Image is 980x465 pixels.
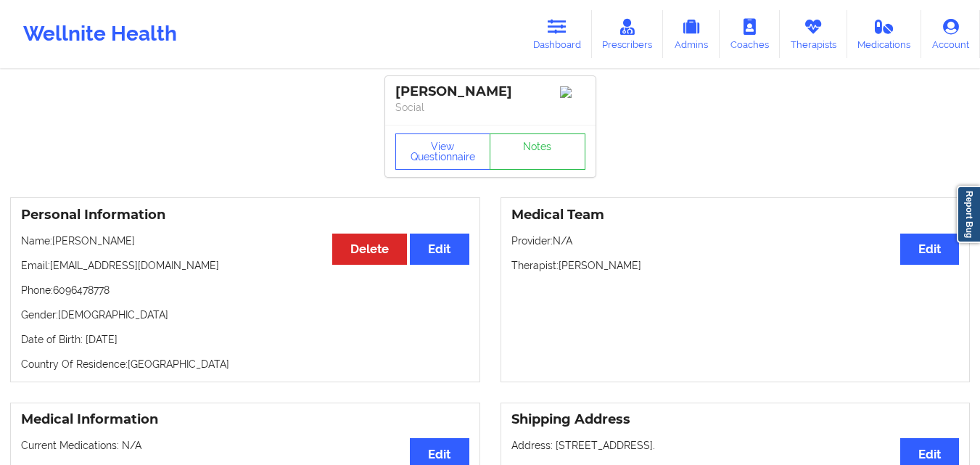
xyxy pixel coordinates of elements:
[921,10,980,58] a: Account
[511,234,960,248] p: Provider: N/A
[490,133,585,170] a: Notes
[847,10,922,58] a: Medications
[21,308,469,322] p: Gender: [DEMOGRAPHIC_DATA]
[395,83,585,100] div: [PERSON_NAME]
[511,438,960,453] p: Address: [STREET_ADDRESS].
[663,10,720,58] a: Admins
[21,234,469,248] p: Name: [PERSON_NAME]
[592,10,664,58] a: Prescribers
[957,186,980,243] a: Report Bug
[21,438,469,453] p: Current Medications: N/A
[720,10,780,58] a: Coaches
[21,207,469,223] h3: Personal Information
[21,411,469,428] h3: Medical Information
[21,357,469,371] p: Country Of Residence: [GEOGRAPHIC_DATA]
[410,234,469,265] button: Edit
[332,234,407,265] button: Delete
[522,10,592,58] a: Dashboard
[21,283,469,297] p: Phone: 6096478778
[21,332,469,347] p: Date of Birth: [DATE]
[560,86,585,98] img: Image%2Fplaceholer-image.png
[900,234,959,265] button: Edit
[780,10,847,58] a: Therapists
[511,207,960,223] h3: Medical Team
[21,258,469,273] p: Email: [EMAIL_ADDRESS][DOMAIN_NAME]
[511,258,960,273] p: Therapist: [PERSON_NAME]
[395,133,491,170] button: View Questionnaire
[395,100,585,115] p: Social
[511,411,960,428] h3: Shipping Address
